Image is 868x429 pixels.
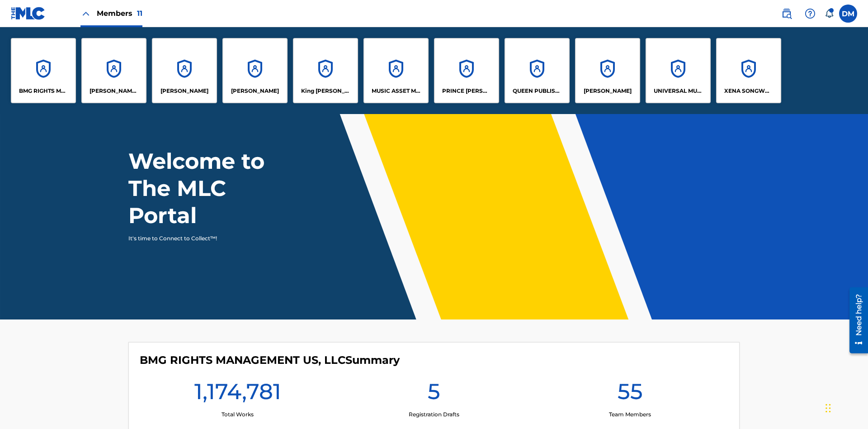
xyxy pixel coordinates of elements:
a: Accounts[PERSON_NAME] [222,38,288,103]
a: Accounts[PERSON_NAME] [575,38,640,103]
span: Members [97,8,142,19]
h1: 55 [618,378,643,410]
p: It's time to Connect to Collect™! [128,234,285,243]
div: User Menu [839,5,857,23]
a: AccountsQUEEN PUBLISHA [505,38,570,103]
p: UNIVERSAL MUSIC PUB GROUP [654,87,703,95]
p: Total Works [222,410,254,419]
h1: 5 [428,378,440,410]
div: Notifications [825,9,834,18]
p: BMG RIGHTS MANAGEMENT US, LLC [19,87,68,95]
img: Close [80,8,91,19]
iframe: Resource Center [843,284,868,358]
p: Registration Drafts [409,410,459,419]
a: AccountsBMG RIGHTS MANAGEMENT US, LLC [11,38,76,103]
p: RONALD MCTESTERSON [584,87,632,95]
a: Accounts[PERSON_NAME] [152,38,217,103]
div: Help [801,5,819,23]
p: MUSIC ASSET MANAGEMENT (MAM) [372,87,421,95]
a: AccountsPRINCE [PERSON_NAME] [434,38,499,103]
p: PRINCE MCTESTERSON [442,87,491,95]
a: Public Search [778,5,796,23]
img: MLC Logo [11,7,46,20]
p: ELVIS COSTELLO [160,87,208,95]
p: King McTesterson [301,87,350,95]
a: AccountsMUSIC ASSET MANAGEMENT (MAM) [363,38,429,103]
div: Drag [826,395,831,422]
p: EYAMA MCSINGER [231,87,279,95]
iframe: Chat Widget [823,386,868,429]
a: AccountsUNIVERSAL MUSIC PUB GROUP [646,38,711,103]
p: Team Members [609,410,651,419]
a: AccountsXENA SONGWRITER [716,38,781,103]
img: help [805,8,816,19]
h1: Welcome to The MLC Portal [128,148,297,229]
span: 11 [137,9,142,18]
a: Accounts[PERSON_NAME] SONGWRITER [81,38,146,103]
p: CLEO SONGWRITER [90,87,139,95]
p: QUEEN PUBLISHA [513,87,562,95]
h1: 1,174,781 [194,378,281,410]
h4: BMG RIGHTS MANAGEMENT US, LLC [140,353,400,367]
p: XENA SONGWRITER [724,87,774,95]
a: AccountsKing [PERSON_NAME] [293,38,358,103]
img: search [781,8,792,19]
